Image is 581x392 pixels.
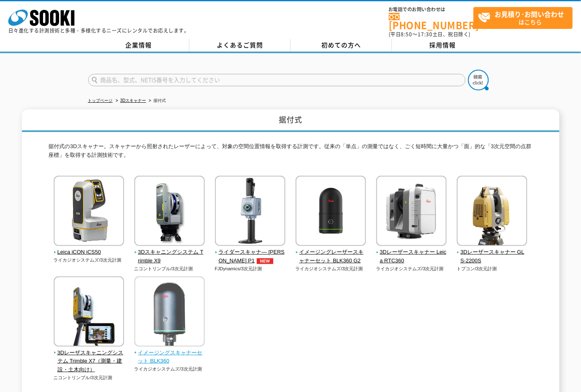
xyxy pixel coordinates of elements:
[134,265,205,272] p: ニコントリンブル/3次元計測
[54,257,124,264] p: ライカジオシステムズ/3次元計測
[392,39,493,52] a: 採用情報
[291,39,392,52] a: 初めての方へ
[457,248,528,265] span: 3Dレーザースキャナー GLS-2200S
[215,265,286,272] p: FJDynamics/3次元計測
[473,7,573,29] a: お見積り･お問い合わせはこちら
[457,241,528,265] a: 3Dレーザースキャナー GLS-2200S
[54,276,124,349] img: 3Dレーザスキャニングシステム Trimble X7（測量・建設・土木向け）
[296,176,366,248] img: イメージングレーザースキャナーセット BLK360 G2
[189,39,291,52] a: よくあるご質問
[88,39,189,52] a: 企業情報
[215,176,285,248] img: ライダースキャナ― FJD Trion P1
[401,31,413,38] span: 8:50
[389,13,473,30] a: [PHONE_NUMBER]
[376,265,447,272] p: ライカジオシステムズ/3次元計測
[321,40,361,50] span: 初めての方へ
[376,176,447,248] img: 3Dレーザースキャナー Leica RTC360
[54,374,124,381] p: ニコントリンブル/3次元計測
[215,241,286,265] a: ライダースキャナ― [PERSON_NAME] P1NEW
[495,9,564,19] strong: お見積り･お問い合わせ
[120,98,146,103] a: 3Dスキャナー
[88,98,113,103] a: トップページ
[389,31,471,38] span: (平日 ～ 土日、祝日除く)
[54,176,124,248] img: Leica iCON iCS50
[389,7,473,12] span: お電話でのお問い合わせは
[54,241,124,257] a: Leica iCON iCS50
[54,248,124,257] span: Leica iCON iCS50
[88,74,466,86] input: 商品名、型式、NETIS番号を入力してください
[54,341,124,374] a: 3Dレーザスキャニングシステム Trimble X7（測量・建設・土木向け）
[468,70,489,90] img: btn_search.png
[215,248,286,265] span: ライダースキャナ― [PERSON_NAME] P1
[255,258,275,264] img: NEW
[296,265,366,272] p: ライカジオシステムズ/3次元計測
[418,31,433,38] span: 17:30
[134,248,205,265] span: 3Dスキャニングシステム Trimble X9
[457,176,527,248] img: 3Dレーザースキャナー GLS-2200S
[147,97,166,105] li: 据付式
[376,248,447,265] span: 3Dレーザースキャナー Leica RTC360
[49,142,533,164] p: 据付式の3Dスキャナー。スキャナーから照射されたレーザーによって、対象の空間位置情報を取得する計測です。従来の「単点」の測量ではなく、ごく短時間に大量かつ「面」的な「3次元空間の点群座標」を取得...
[134,241,205,265] a: 3Dスキャニングシステム Trimble X9
[134,176,205,248] img: 3Dスキャニングシステム Trimble X9
[8,28,189,33] p: 日々進化する計測技術と多種・多様化するニーズにレンタルでお応えします。
[296,241,366,265] a: イメージングレーザースキャナーセット BLK360 G2
[296,248,366,265] span: イメージングレーザースキャナーセット BLK360 G2
[134,349,205,366] span: イメージングスキャナーセット BLK360
[134,341,205,366] a: イメージングスキャナーセット BLK360
[457,265,528,272] p: トプコン/3次元計測
[22,109,559,132] h1: 据付式
[376,241,447,265] a: 3Dレーザースキャナー Leica RTC360
[54,349,124,374] span: 3Dレーザスキャニングシステム Trimble X7（測量・建設・土木向け）
[134,366,205,373] p: ライカジオシステムズ/3次元計測
[478,7,572,28] span: はこちら
[134,276,205,349] img: イメージングスキャナーセット BLK360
